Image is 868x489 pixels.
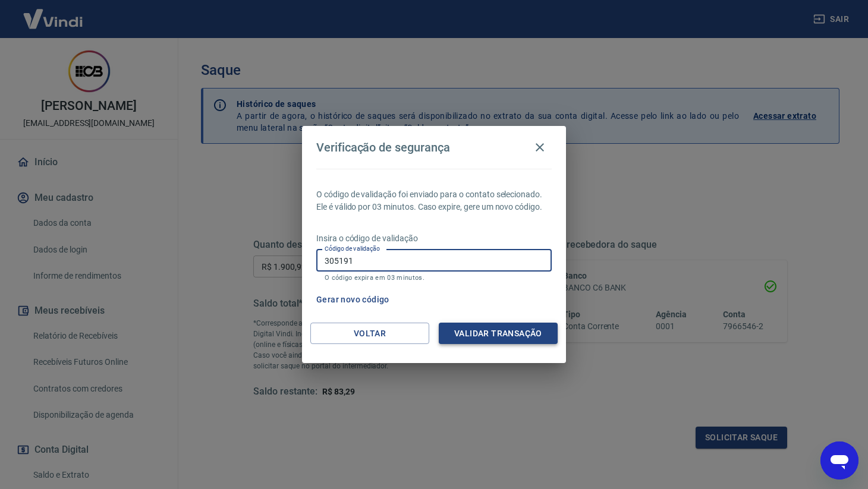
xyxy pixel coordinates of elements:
[325,274,543,282] p: O código expira em 03 minutos.
[310,323,429,345] button: Voltar
[312,289,394,311] button: Gerar novo código
[325,244,380,253] label: Código de validação
[316,188,552,213] p: O código de validação foi enviado para o contato selecionado. Ele é válido por 03 minutos. Caso e...
[316,140,450,154] h4: Verificação de segurança
[316,232,552,245] p: Insira o código de validação
[439,323,558,345] button: Validar transação
[820,441,858,479] iframe: Botão para abrir a janela de mensagens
